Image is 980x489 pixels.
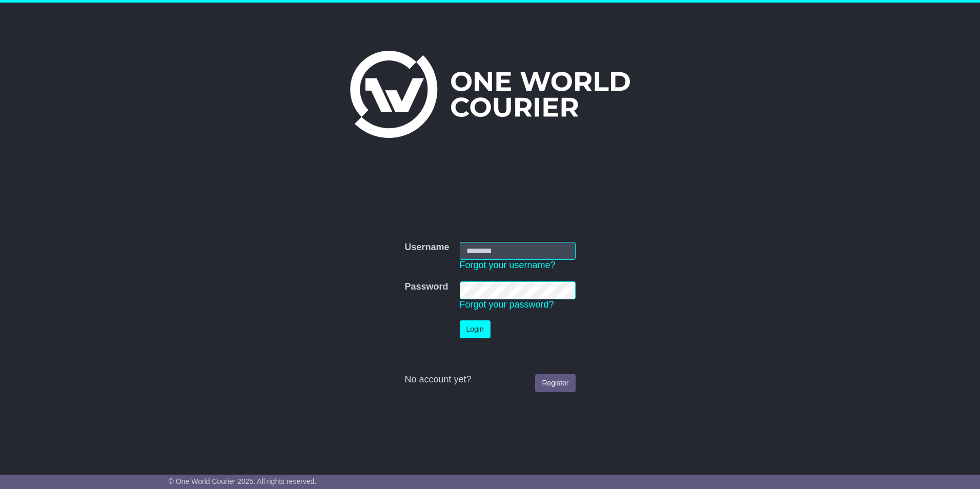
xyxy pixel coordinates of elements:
div: No account yet? [404,374,575,385]
label: Password [404,281,448,293]
a: Forgot your username? [460,260,556,270]
a: Forgot your password? [460,299,554,310]
span: © One World Courier 2025. All rights reserved. [169,477,317,485]
label: Username [404,242,449,253]
img: One World [350,51,630,138]
a: Register [535,374,575,392]
button: Login [460,320,491,338]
